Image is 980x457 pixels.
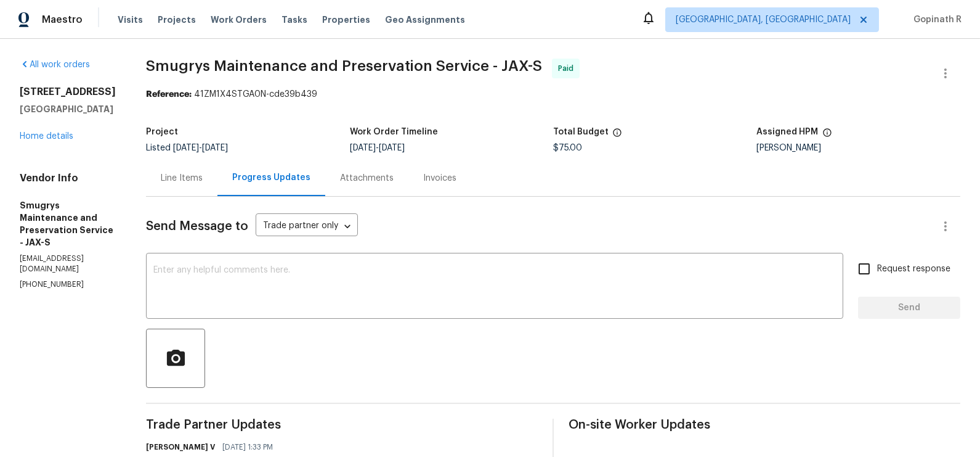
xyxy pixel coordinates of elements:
span: Work Orders [211,14,267,26]
span: [DATE] [350,144,376,152]
p: [EMAIL_ADDRESS][DOMAIN_NAME] [20,253,116,274]
span: Projects [158,14,196,26]
div: 41ZM1X4STGA0N-cde39b439 [146,88,960,101]
a: Home details [20,132,73,141]
span: The total cost of line items that have been proposed by Opendoor. This sum includes line items th... [612,128,622,144]
span: [DATE] [173,144,199,152]
span: [GEOGRAPHIC_DATA], [GEOGRAPHIC_DATA] [676,14,851,26]
span: Maestro [42,14,83,26]
span: Visits [118,14,143,26]
span: Send Message to [146,220,248,233]
span: Listed [146,144,228,152]
span: [DATE] 1:33 PM [222,441,273,453]
span: - [173,144,228,152]
h4: Vendor Info [20,172,116,184]
h6: [PERSON_NAME] V [146,441,215,453]
h5: Assigned HPM [757,128,819,136]
span: Trade Partner Updates [146,419,538,431]
b: Reference: [146,90,192,99]
span: Request response [877,263,950,276]
span: The hpm assigned to this work order. [822,128,832,144]
span: $75.00 [553,144,582,152]
span: Paid [558,62,578,75]
h5: Project [146,128,178,136]
span: Tasks [281,15,307,24]
p: [PHONE_NUMBER] [20,279,116,290]
h5: Work Order Timeline [350,128,438,136]
div: Attachments [340,172,394,184]
span: [DATE] [379,144,405,152]
span: On-site Worker Updates [569,419,960,431]
span: Properties [322,14,370,26]
div: Progress Updates [232,171,310,184]
span: Smugrys Maintenance and Preservation Service - JAX-S [146,59,542,73]
h5: Smugrys Maintenance and Preservation Service - JAX-S [20,199,116,249]
h5: Total Budget [553,128,609,136]
h2: [STREET_ADDRESS] [20,86,116,98]
span: Geo Assignments [385,14,465,26]
span: Gopinath R [909,14,962,26]
div: Invoices [423,172,456,184]
a: All work orders [20,60,90,69]
h5: [GEOGRAPHIC_DATA] [20,103,116,115]
div: Line Items [161,172,203,184]
span: [DATE] [202,144,228,152]
span: - [350,144,405,152]
div: [PERSON_NAME] [757,144,960,152]
div: Trade partner only [256,216,358,237]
